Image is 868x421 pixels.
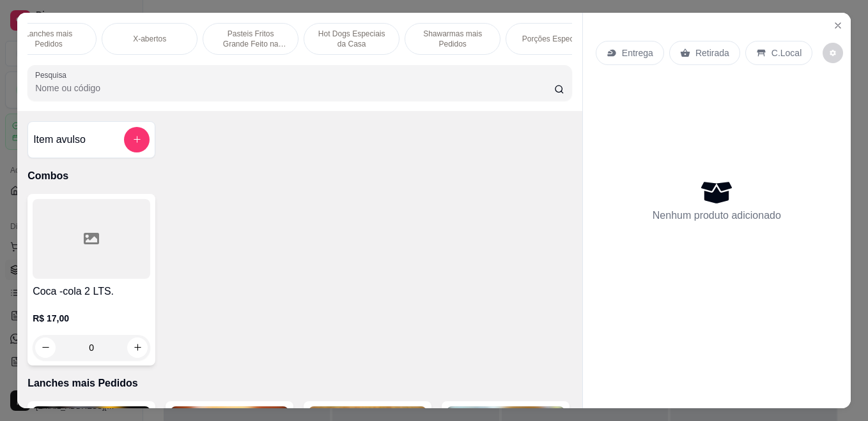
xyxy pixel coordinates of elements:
button: decrease-product-quantity [35,337,56,358]
label: Pesquisa [35,70,71,80]
p: X-abertos [133,34,166,44]
p: Lanches mais Pedidos [12,29,86,49]
p: Pasteis Fritos Grande Feito na Hora [213,29,288,49]
button: increase-product-quantity [127,337,148,358]
h4: Item avulso [33,132,86,147]
p: R$ 17,00 [33,312,150,325]
button: add-separate-item [124,127,150,152]
button: Close [828,15,848,36]
p: Hot Dogs Especiais da Casa [314,29,389,49]
p: Retirada [695,47,729,59]
h4: Coca -cola 2 LTS. [33,284,150,299]
p: Lanches mais Pedidos [27,376,572,391]
button: decrease-product-quantity [823,43,843,63]
input: Pesquisa [35,82,554,94]
p: Combos [27,168,572,184]
p: Shawarmas mais Pedidos [415,29,490,49]
p: Entrega [622,47,653,59]
p: C.Local [771,47,802,59]
p: Nenhum produto adicionado [653,208,781,223]
p: Porções Especiais [522,34,585,44]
